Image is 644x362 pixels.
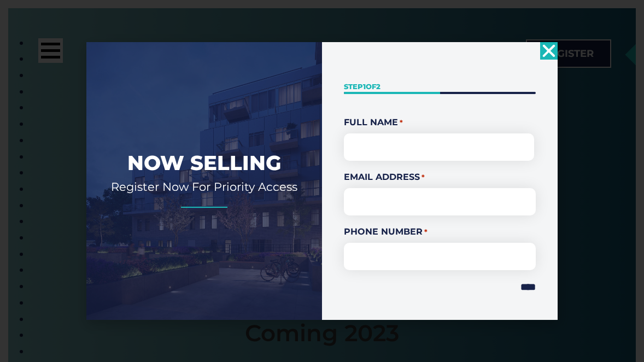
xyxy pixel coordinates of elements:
label: Phone Number [344,225,536,238]
span: 1 [363,82,366,91]
a: Close [540,42,558,60]
h2: Now Selling [103,150,306,176]
span: 2 [376,82,380,91]
h2: Register Now For Priority Access [103,179,306,194]
p: Step of [344,81,536,92]
label: Email Address [344,171,536,184]
legend: Full Name [344,116,536,129]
